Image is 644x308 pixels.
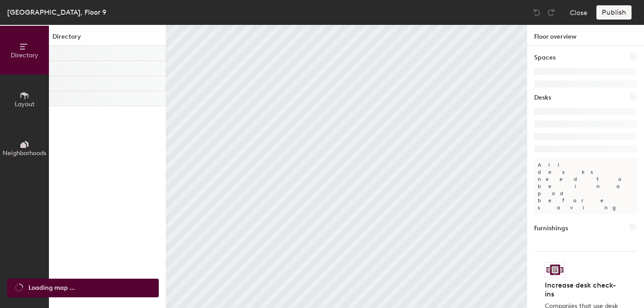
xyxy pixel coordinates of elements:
[527,25,644,46] h1: Floor overview
[49,32,166,46] h1: Directory
[166,25,527,308] canvas: Map
[545,262,565,277] img: Sticker logo
[547,8,555,17] img: Redo
[3,149,46,157] span: Neighborhoods
[28,283,75,293] span: Loading map ...
[534,53,555,63] h1: Spaces
[545,281,621,299] h4: Increase desk check-ins
[534,224,568,233] h1: Furnishings
[534,93,551,103] h1: Desks
[532,8,541,17] img: Undo
[7,7,106,18] div: [GEOGRAPHIC_DATA], Floor 9
[15,100,35,108] span: Layout
[570,5,588,20] button: Close
[534,158,637,215] p: All desks need to be in a pod before saving
[11,52,38,59] span: Directory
